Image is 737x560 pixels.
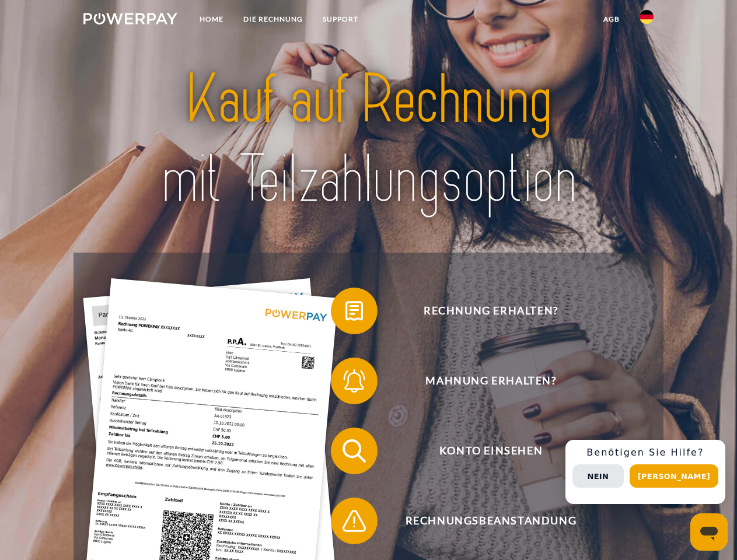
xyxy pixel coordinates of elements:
button: Rechnung erhalten? [331,288,634,334]
a: DIE RECHNUNG [233,9,313,30]
button: Mahnung erhalten? [331,358,634,404]
img: logo-powerpay-white.svg [83,13,177,24]
a: agb [593,9,630,30]
button: Rechnungsbeanstandung [331,498,634,544]
span: Mahnung erhalten? [348,358,634,404]
img: de [640,10,654,24]
a: SUPPORT [313,9,368,30]
button: Nein [572,464,624,488]
button: [PERSON_NAME] [630,464,718,488]
h3: Benötigen Sie Hilfe? [572,447,718,459]
img: title-powerpay_de.svg [111,56,626,223]
a: Home [190,9,233,30]
span: Rechnung erhalten? [348,288,634,334]
img: qb_warning.svg [340,506,369,535]
div: Schnellhilfe [565,440,725,504]
button: Konto einsehen [331,428,634,474]
img: qb_search.svg [340,436,369,466]
img: qb_bell.svg [340,366,369,395]
span: Rechnungsbeanstandung [348,498,634,544]
img: qb_bill.svg [340,296,369,325]
iframe: Schaltfläche zum Öffnen des Messaging-Fensters [690,513,728,551]
span: Konto einsehen [348,428,634,474]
